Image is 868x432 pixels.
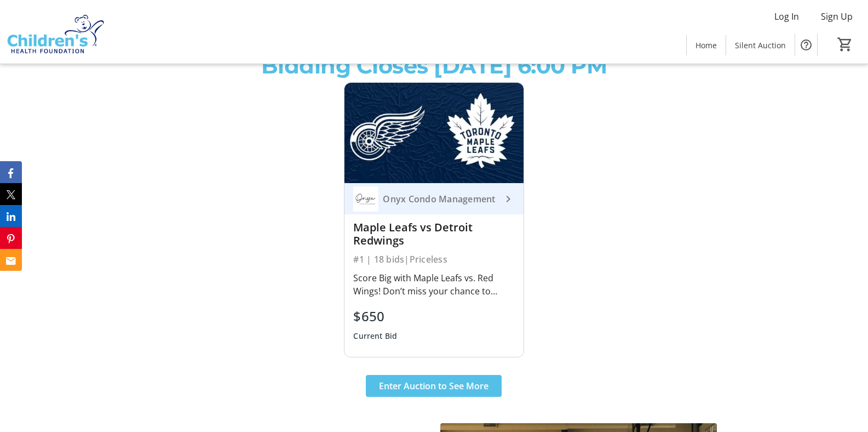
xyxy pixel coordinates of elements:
img: Onyx Condo Management [353,186,378,212]
p: Bidding Closes [DATE] 6:00 PM [261,49,607,82]
div: Current Bid [353,326,397,346]
div: $650 [353,306,397,326]
button: Help [795,34,817,56]
span: Silent Auction [735,39,786,51]
mat-icon: keyboard_arrow_right [502,192,515,206]
img: Maple Leafs vs Detroit Redwings [344,83,523,183]
div: Score Big with Maple Leafs vs. Red Wings! Don’t miss your chance to catch an epic showdown Toront... [353,271,514,298]
div: Maple Leafs vs Detroit Redwings [353,221,514,247]
div: Onyx Condo Management [378,194,501,204]
img: Children's Health Foundation's Logo [7,4,104,59]
button: Enter Auction to See More [366,375,502,397]
div: #1 | 18 bids | Priceless [353,252,514,267]
button: Log In [766,8,808,25]
span: Sign Up [821,10,853,23]
a: Home [687,35,726,55]
a: Onyx Condo ManagementOnyx Condo Management [344,183,523,214]
button: Cart [835,35,855,54]
span: Home [695,39,717,51]
button: Sign Up [812,8,861,25]
span: Log In [774,10,799,23]
span: Enter Auction to See More [379,379,488,393]
a: Silent Auction [726,35,795,55]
